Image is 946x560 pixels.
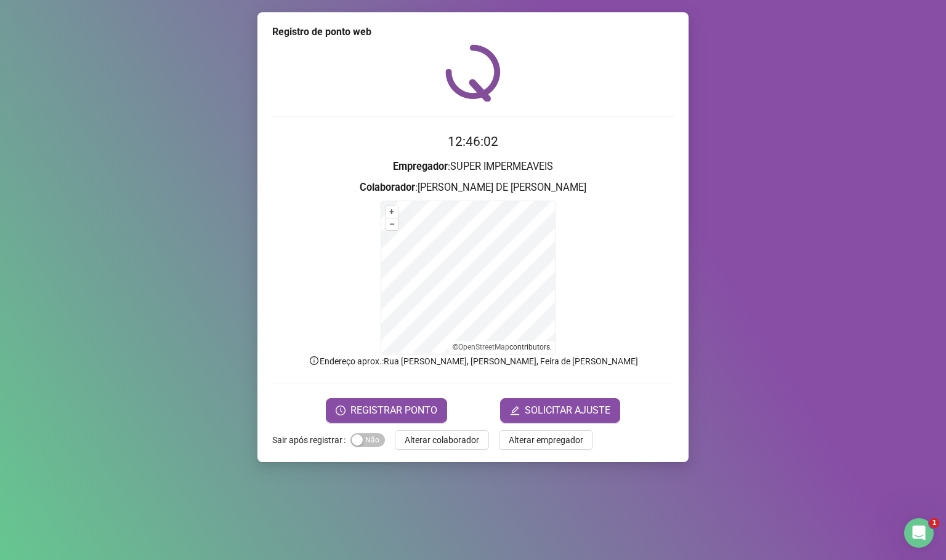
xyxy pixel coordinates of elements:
[525,403,610,418] span: SOLICITAR AJUSTE
[336,406,346,415] span: clock-circle
[453,343,552,351] li: © contributors.
[929,518,939,528] span: 1
[448,134,498,149] time: 12:46:02
[272,354,674,368] p: Endereço aprox. : Rua [PERSON_NAME], [PERSON_NAME], Feira de [PERSON_NAME]
[350,403,437,418] span: REGISTRAR PONTO
[386,218,398,230] button: –
[360,182,415,193] strong: Colaborador
[509,433,583,447] span: Alterar empregador
[500,398,620,423] button: editSOLICITAR AJUSTE
[386,206,398,218] button: +
[445,44,501,102] img: QRPoint
[272,25,674,39] div: Registro de ponto web
[272,180,674,196] h3: : [PERSON_NAME] DE [PERSON_NAME]
[510,406,520,415] span: edit
[393,161,448,172] strong: Empregador
[272,159,674,175] h3: : SUPER IMPERMEAVEIS
[326,398,447,423] button: REGISTRAR PONTO
[395,430,489,450] button: Alterar colaborador
[458,343,509,351] a: OpenStreetMap
[272,430,350,450] label: Sair após registrar
[904,518,934,548] iframe: Intercom live chat
[405,433,479,447] span: Alterar colaborador
[309,355,320,366] span: info-circle
[499,430,593,450] button: Alterar empregador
